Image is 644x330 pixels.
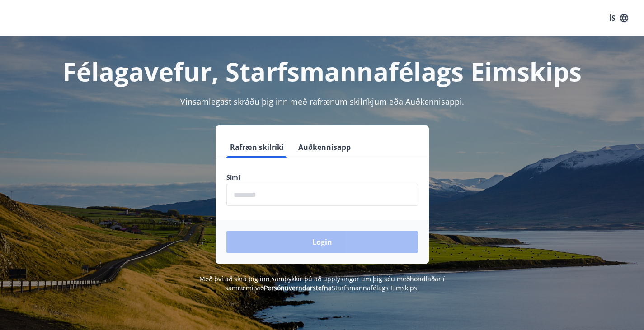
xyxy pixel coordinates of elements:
h1: Félagavefur, Starfsmannafélags Eimskips [11,54,633,88]
span: Vinsamlegast skráðu þig inn með rafrænum skilríkjum eða Auðkennisappi. [180,96,464,107]
button: ÍS [604,10,633,26]
label: Sími [226,173,418,182]
button: Rafræn skilríki [226,136,287,158]
span: Með því að skrá þig inn samþykkir þú að upplýsingar um þig séu meðhöndlaðar í samræmi við Starfsm... [199,274,445,292]
a: Persónuverndarstefna [264,284,332,292]
button: Auðkennisapp [295,136,354,158]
